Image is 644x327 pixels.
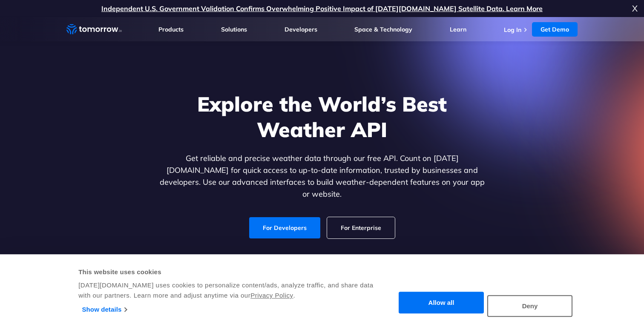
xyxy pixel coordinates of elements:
a: Privacy Policy [250,292,293,299]
p: Get reliable and precise weather data through our free API. Count on [DATE][DOMAIN_NAME] for quic... [158,152,486,200]
a: Home link [66,23,122,36]
a: Solutions [221,26,247,33]
a: Learn [450,26,466,33]
button: Allow all [399,292,484,314]
a: Independent U.S. Government Validation Confirms Overwhelming Positive Impact of [DATE][DOMAIN_NAM... [101,4,543,13]
div: This website uses cookies [78,267,374,277]
a: For Enterprise [327,217,395,238]
button: Deny [487,295,572,317]
div: [DATE][DOMAIN_NAME] uses cookies to personalize content/ads, analyze traffic, and share data with... [78,280,374,301]
a: Space & Technology [354,26,412,33]
a: Log In [504,26,521,34]
a: Products [158,26,184,33]
a: Show details [82,303,127,316]
h1: Explore the World’s Best Weather API [158,91,486,142]
a: Developers [285,26,317,33]
a: For Developers [249,217,320,238]
a: Get Demo [532,22,578,37]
